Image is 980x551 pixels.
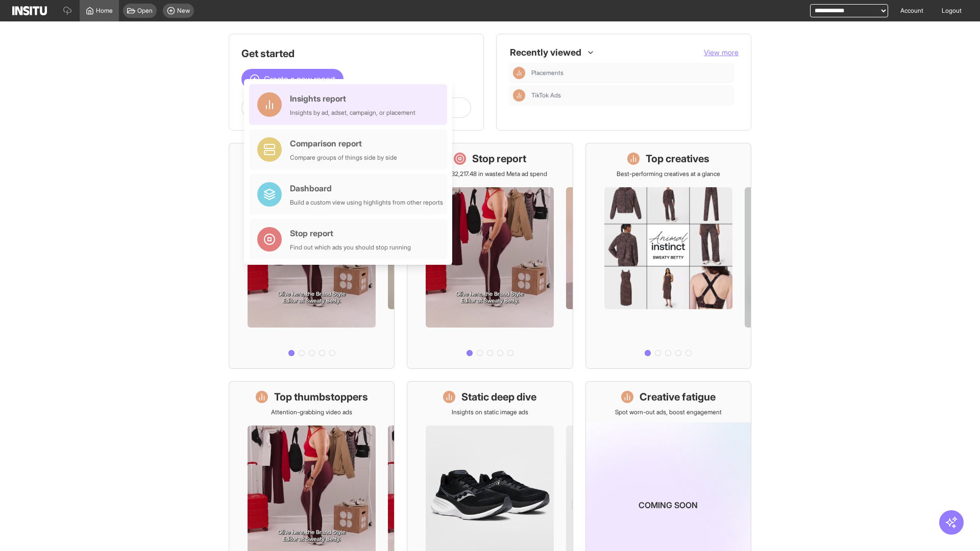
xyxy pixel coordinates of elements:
div: Compare groups of things side by side [290,154,397,162]
div: Insights by ad, adset, campaign, or placement [290,109,415,117]
p: Attention-grabbing video ads [271,408,352,416]
h1: Top creatives [646,152,709,166]
a: What's live nowSee all active ads instantly [229,143,395,369]
span: TikTok Ads [531,91,561,99]
h1: Stop report [472,152,526,166]
span: Create a new report [264,73,335,85]
span: View more [704,48,739,57]
img: Logo [12,6,47,15]
div: Dashboard [290,182,443,194]
div: Stop report [290,227,411,239]
span: Open [137,7,153,15]
div: Insights [513,89,525,102]
span: New [177,7,190,15]
span: Placements [531,69,730,77]
div: Find out which ads you should stop running [290,243,411,252]
a: Top creativesBest-performing creatives at a glance [585,143,751,369]
div: Insights [513,67,525,79]
h1: Get started [241,46,471,61]
p: Best-performing creatives at a glance [617,170,720,178]
span: TikTok Ads [531,91,730,99]
h1: Top thumbstoppers [274,390,368,404]
span: Placements [531,69,563,77]
p: Insights on static image ads [452,408,528,416]
a: Stop reportSave £32,217.48 in wasted Meta ad spend [407,143,573,369]
div: Build a custom view using highlights from other reports [290,198,443,207]
span: Home [96,7,113,15]
button: View more [704,47,739,58]
div: Comparison report [290,137,397,149]
p: Save £32,217.48 in wasted Meta ad spend [433,170,547,178]
div: Insights report [290,92,415,105]
h1: Static deep dive [461,390,536,404]
button: Create a new report [241,69,344,89]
